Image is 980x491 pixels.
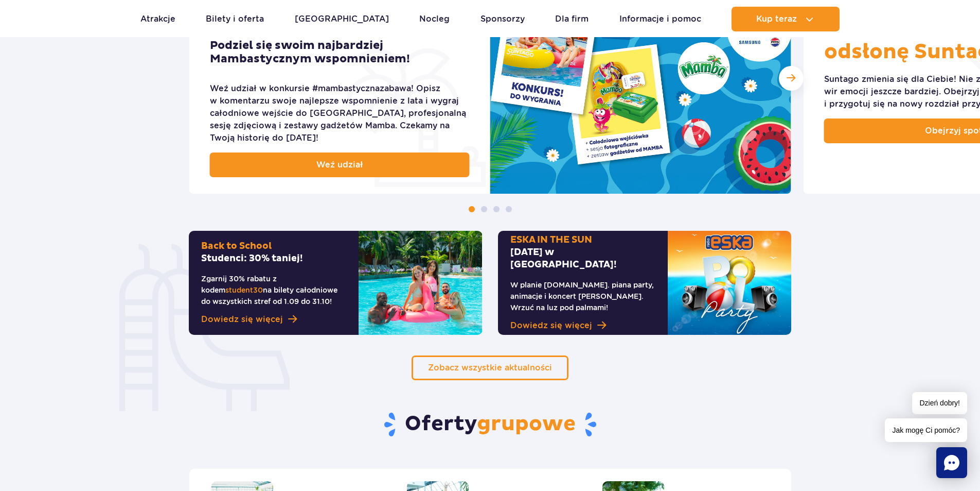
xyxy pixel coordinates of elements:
[8,411,972,438] h2: Oferty
[480,7,525,31] a: Sponsorzy
[140,7,175,31] a: Atrakcje
[210,39,470,66] h3: Podziel się swoim najbardziej Mambastycznym wspomnieniem!
[732,7,840,31] button: Kup teraz
[419,7,450,31] a: Nocleg
[201,313,283,326] span: Dowiedz się więcej
[619,7,701,31] a: Informacje i pomoc
[119,244,290,411] img: zjeżdżalnia
[201,240,272,252] span: Back to School
[779,66,804,91] div: Następny slajd
[412,355,568,380] a: Zobacz wszystkie aktualności
[359,231,482,335] img: Back to SchoolStudenci: 30% taniej!
[316,159,363,171] span: Weź udział
[210,82,470,144] div: Weź udział w konkursie #mambastycznazabawa! Opisz w komentarzu swoje najlepsze wspomnienie z lata...
[510,319,592,332] span: Dowiedz się więcej
[936,447,967,478] div: Chat
[477,411,576,437] span: grupowe
[668,231,791,335] img: ESKA IN THE SUN6 września w Suntago!
[510,234,592,246] span: ESKA IN THE SUN
[210,153,470,177] a: Weź udział
[510,319,655,332] a: Dowiedz się więcej
[201,273,346,307] p: Zgarnij 30% rabatu z kodem na bilety całodniowe do wszystkich stref od 1.09 do 31.10!
[201,240,346,265] h2: Studenci: 30% taniej!
[201,313,346,326] a: Dowiedz się więcej
[295,7,389,31] a: [GEOGRAPHIC_DATA]
[225,286,263,294] span: student30
[912,392,967,414] span: Dzień dobry!
[555,7,589,31] a: Dla firm
[428,363,552,373] span: Zobacz wszystkie aktualności
[885,418,967,442] span: Jak mogę Ci pomóc?
[510,279,655,313] p: W planie [DOMAIN_NAME]. piana party, animacje i koncert [PERSON_NAME]. Wrzuć na luz pod palmami!
[510,234,655,271] h2: [DATE] w [GEOGRAPHIC_DATA]!
[756,14,797,24] span: Kup teraz
[206,7,264,31] a: Bilety i oferta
